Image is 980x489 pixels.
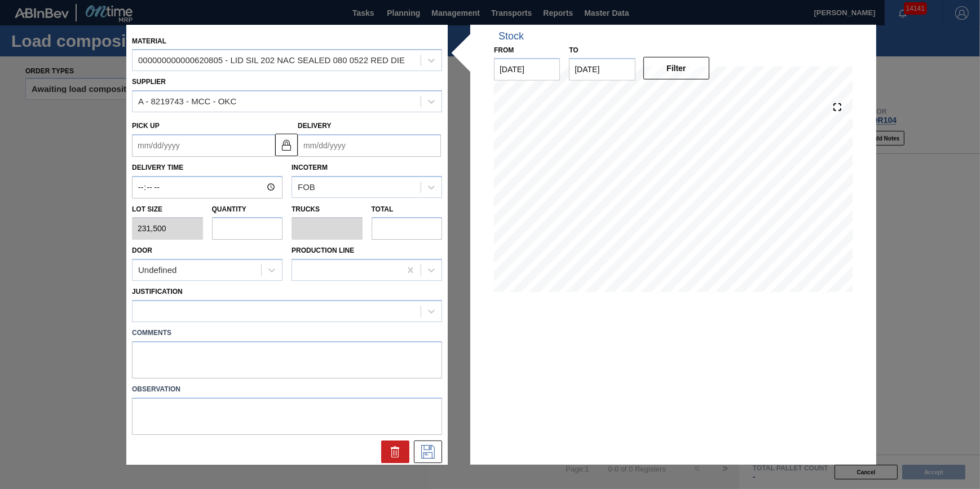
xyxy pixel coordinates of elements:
[280,138,293,152] img: locked
[298,122,332,130] label: Delivery
[643,57,709,80] button: Filter
[138,266,176,275] div: Undefined
[132,325,442,341] label: Comments
[569,58,635,81] input: mm/dd/yyyy
[132,381,442,398] label: Observation
[372,205,394,213] label: Total
[414,440,442,463] div: Save Suggestion
[381,440,409,463] div: Delete Suggestion
[569,46,578,54] label: to
[132,201,203,218] label: Lot size
[212,205,246,213] label: Quantity
[132,37,166,45] label: Material
[138,56,405,65] div: 000000000000620805 - LID SIL 202 NAC SEALED 080 0522 RED DIE
[132,160,282,176] label: Delivery Time
[292,246,354,254] label: Production Line
[132,122,160,130] label: Pick up
[132,134,275,157] input: mm/dd/yyyy
[292,164,328,171] label: Incoterm
[292,205,320,213] label: Trucks
[494,58,560,81] input: mm/dd/yyyy
[298,182,315,192] div: FOB
[275,134,298,156] button: locked
[132,288,183,296] label: Justification
[298,134,441,157] input: mm/dd/yyyy
[132,78,166,86] label: Supplier
[138,96,236,106] div: A - 8219743 - MCC - OKC
[494,46,514,54] label: From
[132,246,152,254] label: Door
[498,30,524,42] div: Stock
